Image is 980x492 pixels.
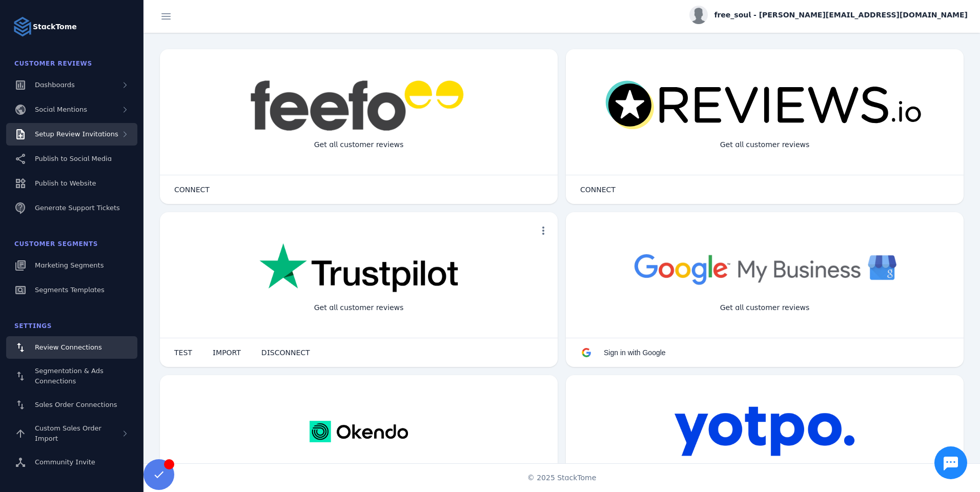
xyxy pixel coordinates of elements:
[712,294,818,321] div: Get all customer reviews
[213,349,241,356] span: IMPORT
[35,261,104,269] span: Marketing Segments
[12,16,33,37] img: Logo image
[35,179,96,187] span: Publish to Website
[6,279,137,301] a: Segments Templates
[605,80,925,131] img: reviewsio.svg
[712,457,818,484] div: Get all customer reviews
[310,406,407,457] img: okendo.webp
[35,155,112,162] span: Publish to Social Media
[174,349,192,356] span: TEST
[6,254,137,277] a: Marketing Segments
[627,243,903,294] img: googlebusiness.png
[570,342,676,363] button: Sign in with Google
[580,186,616,193] span: CONNECT
[251,342,320,363] button: DISCONNECT
[6,361,137,392] a: Segmentation & Ads Connections
[306,131,412,158] div: Get all customer reviews
[604,348,666,357] span: Sign in with Google
[174,186,210,193] span: CONNECT
[6,197,137,219] a: Generate Support Tickets
[261,349,310,356] span: DISCONNECT
[306,294,412,321] div: Get all customer reviews
[35,343,102,351] span: Review Connections
[674,406,855,457] img: yotpo.png
[259,243,458,294] img: trustpilot.png
[714,10,968,20] span: free_soul - [PERSON_NAME][EMAIL_ADDRESS][DOMAIN_NAME]
[35,81,75,89] span: Dashboards
[6,451,137,474] a: Community Invite
[14,60,92,67] span: Customer Reviews
[35,130,118,138] span: Setup Review Invitations
[14,322,52,330] span: Settings
[527,473,597,483] span: © 2025 StackTome
[164,179,220,200] button: CONNECT
[35,424,101,442] span: Custom Sales Order Import
[35,106,87,113] span: Social Mentions
[6,394,137,416] a: Sales Order Connections
[35,401,117,408] span: Sales Order Connections
[6,148,137,170] a: Publish to Social Media
[14,240,98,248] span: Customer Segments
[533,220,554,241] button: more
[689,6,968,24] button: free_soul - [PERSON_NAME][EMAIL_ADDRESS][DOMAIN_NAME]
[306,457,412,484] div: Get all customer reviews
[33,22,77,32] strong: StackTome
[35,458,95,466] span: Community Invite
[570,179,626,200] button: CONNECT
[689,6,708,24] img: profile.jpg
[6,336,137,359] a: Review Connections
[202,342,251,363] button: IMPORT
[249,80,469,131] img: feefo.png
[35,367,104,385] span: Segmentation & Ads Connections
[712,131,818,158] div: Get all customer reviews
[35,204,120,212] span: Generate Support Tickets
[164,342,202,363] button: TEST
[6,172,137,195] a: Publish to Website
[35,286,105,294] span: Segments Templates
